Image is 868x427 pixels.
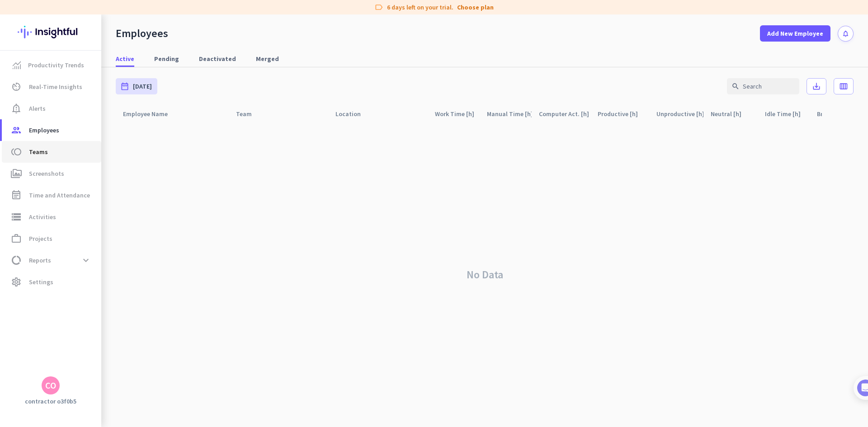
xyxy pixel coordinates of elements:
div: Productive [h] [598,108,649,120]
a: perm_mediaScreenshots [2,163,101,184]
span: Add New Employee [767,29,823,38]
i: date_range [120,82,129,91]
button: save_alt [807,78,826,94]
div: Location [335,108,372,120]
a: storageActivities [2,206,101,228]
a: data_usageReportsexpand_more [2,249,101,271]
button: notifications [838,26,854,42]
a: av_timerReal-Time Insights [2,76,101,98]
a: Choose plan [457,3,494,12]
i: settings [11,277,22,287]
i: calendar_view_week [839,82,848,91]
span: Active [116,54,134,63]
i: label [374,3,383,12]
i: group [11,125,22,136]
a: notification_importantAlerts [2,98,101,119]
i: work_outline [11,233,22,244]
span: Teams [29,146,48,157]
span: Alerts [29,103,46,114]
div: CO [45,381,56,390]
i: event_note [11,190,22,201]
div: Work Time [h] [435,108,480,120]
i: av_timer [11,81,22,92]
div: Manual Time [h] [487,108,532,120]
span: Reports [29,255,51,266]
span: Pending [154,54,179,63]
div: Employees [116,27,168,40]
i: perm_media [11,168,22,179]
a: event_noteTime and Attendance [2,184,101,206]
input: Search [727,78,799,94]
img: Insightful logo [18,14,84,50]
span: Projects [29,233,52,244]
span: Real-Time Insights [29,81,82,92]
i: notifications [842,30,849,38]
div: No Data [116,122,854,427]
i: storage [11,211,22,222]
i: notification_important [11,103,22,114]
span: Deactivated [199,54,236,63]
i: data_usage [11,255,22,266]
span: [DATE] [133,82,152,91]
div: Idle Time [h] [765,108,810,120]
div: Unproductive [h] [656,108,703,120]
i: search [731,82,740,90]
a: settingsSettings [2,271,101,293]
a: groupEmployees [2,119,101,141]
div: Team [236,108,263,120]
span: Time and Attendance [29,190,90,201]
i: toll [11,146,22,157]
i: save_alt [812,82,821,91]
span: Productivity Trends [28,60,84,70]
a: menu-itemProductivity Trends [2,54,101,76]
span: Employees [29,125,59,136]
a: tollTeams [2,141,101,163]
button: Add New Employee [760,25,830,42]
button: expand_more [78,252,94,268]
div: Neutral [h] [711,108,752,120]
span: Activities [29,211,56,222]
span: Merged [256,54,279,63]
div: Employee Name [123,108,179,120]
img: menu-item [13,61,21,69]
div: Break Time [h] [817,108,862,120]
span: Screenshots [29,168,64,179]
div: Computer Act. [h] [539,108,590,120]
button: calendar_view_week [834,78,854,94]
span: Settings [29,277,53,287]
a: work_outlineProjects [2,228,101,249]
